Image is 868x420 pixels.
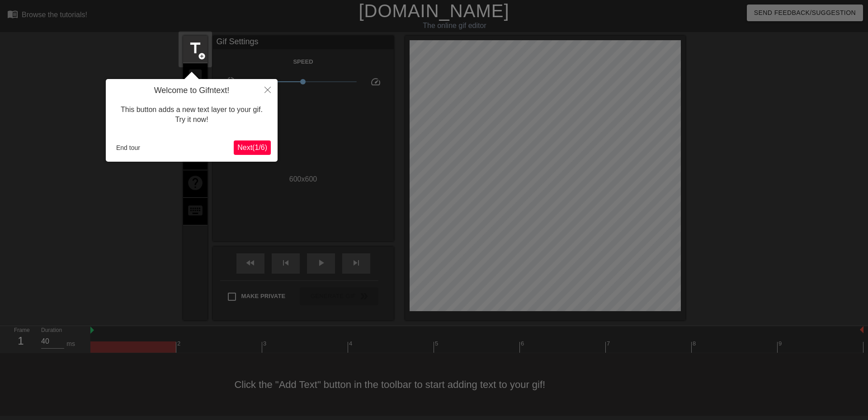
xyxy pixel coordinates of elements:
[234,140,271,155] button: Next
[258,79,278,100] button: Close
[113,96,271,134] div: This button adds a new text layer to your gif. Try it now!
[237,144,267,151] span: Next ( 1 / 6 )
[113,141,144,154] button: End tour
[113,86,271,96] h4: Welcome to Gifntext!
